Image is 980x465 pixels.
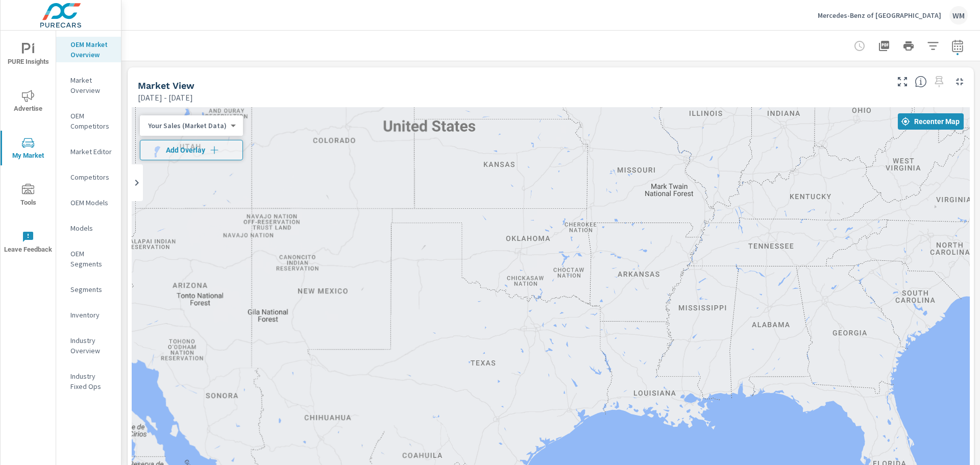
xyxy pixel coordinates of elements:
span: Find the biggest opportunities in your market for your inventory. Understand by postal code where... [915,76,927,88]
h5: Market View [138,80,194,91]
span: PURE Insights [4,43,53,68]
p: Market Editor [70,146,113,157]
p: Segments [70,284,113,295]
p: Industry Overview [70,335,113,356]
p: OEM Models [70,198,113,208]
div: OEM Segments [56,246,121,272]
span: Leave Feedback [4,231,53,256]
p: Competitors [70,172,113,182]
span: My Market [4,137,53,162]
p: Mercedes-Benz of [GEOGRAPHIC_DATA] [818,11,941,20]
div: Industry Fixed Ops [56,369,121,394]
button: Recenter Map [898,113,964,130]
div: OEM Competitors [56,108,121,134]
div: Segments [56,282,121,297]
p: [DATE] - [DATE] [138,91,193,104]
div: Inventory [56,307,121,323]
button: Add Overlay [140,140,243,160]
button: "Export Report to PDF" [874,36,894,56]
div: Competitors [56,169,121,185]
p: OEM Market Overview [70,39,113,60]
p: Inventory [70,310,113,320]
button: Make Fullscreen [894,74,911,90]
div: OEM Market Overview [56,37,121,62]
p: Market Overview [70,75,113,95]
div: WM [949,6,968,25]
div: Market Editor [56,144,121,159]
div: OEM Models [56,195,121,210]
span: Recenter Map [902,117,960,126]
span: Add Overlay [144,145,238,155]
div: Industry Overview [56,333,121,358]
div: Market Overview [56,72,121,98]
div: Your Sales (Market Data) [140,121,235,131]
p: OEM Segments [70,249,113,269]
p: Your Sales (Market Data) [148,121,227,130]
div: Models [56,221,121,236]
p: Industry Fixed Ops [70,371,113,391]
span: Advertise [4,90,53,115]
span: Tools [4,184,53,209]
p: OEM Competitors [70,111,113,131]
div: nav menu [1,31,56,265]
p: Models [70,223,113,233]
button: Minimize Widget [951,74,968,90]
button: Apply Filters [923,36,943,56]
